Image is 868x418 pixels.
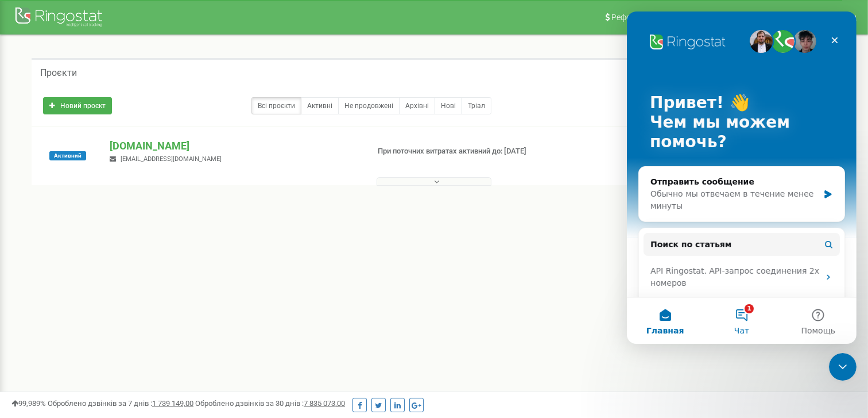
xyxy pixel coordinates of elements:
h5: Проєкти [40,68,77,78]
span: Оброблено дзвінків за 7 днів : [48,399,193,408]
a: Архівні [399,97,435,114]
a: Новий проєкт [43,97,112,114]
span: Реферальна програма [611,13,696,22]
u: 1 739 149,00 [152,399,193,408]
p: [DOMAIN_NAME] [110,139,359,154]
span: Оброблено дзвінків за 30 днів : [195,399,345,408]
a: Не продовжені [338,97,400,114]
span: Активний [49,151,86,160]
span: [EMAIL_ADDRESS][DOMAIN_NAME] [121,155,222,163]
a: Всі проєкти [251,97,301,114]
p: При поточних витратах активний до: [DATE] [378,146,560,157]
u: 7 835 073,00 [304,399,345,408]
a: Нові [435,97,462,114]
a: Активні [301,97,339,114]
a: Тріал [462,97,491,114]
iframe: Intercom live chat [829,353,857,381]
iframe: Intercom live chat [627,11,857,344]
span: 99,989% [11,399,46,408]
